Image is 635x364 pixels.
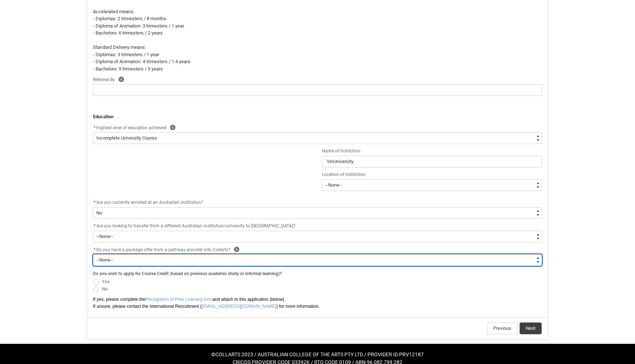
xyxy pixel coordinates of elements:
[93,77,115,82] span: Referred By
[96,247,230,252] span: Do you have a package offer from a pathway provider into Collarts?
[93,65,542,73] p: - Bachelors: 9 trimesters / 3 years
[93,51,542,58] p: - Diplomas: 3 trimesters / 1 year
[146,297,213,302] a: Recognition of Prior Learning form
[93,271,282,276] span: Do you wish to apply for Course Credit (based on previous academic study or informal learning)?
[322,148,360,154] span: Name of Institution
[94,125,96,130] abbr: required
[487,322,517,334] button: Previous
[93,58,542,65] p: - Diploma of Animation: 4 trimesters / 1.4 years
[96,200,203,205] span: Are you currently enrolled at an Australian institution?
[96,125,166,130] span: Highest level of education achieved
[102,279,110,284] span: Yes
[102,286,108,292] span: No
[94,223,96,228] abbr: required
[213,297,286,302] span: and attach to this application (below).
[93,8,542,15] p: Accelerated means:
[93,114,114,119] strong: Education
[322,172,366,177] span: Location of Institution
[202,304,276,309] a: [EMAIL_ADDRESS][DOMAIN_NAME]
[93,15,542,22] p: - Diplomas: 2 trimesters / 8 months
[93,44,542,51] p: Standard Delivery means:
[93,297,146,302] span: If yes, please complete the
[276,304,320,309] span: ) for more information.
[93,29,542,37] p: - Bachelors: 6 trimesters / 2 years
[520,322,542,334] button: Next
[93,22,542,30] p: - Diploma of Animation: 3 trimesters / 1 year
[94,200,96,205] abbr: required
[93,304,202,309] span: If unsure, please contact the International Recruitment (
[96,223,295,228] span: Are you looking to transfer from a different Australian institution/university to [GEOGRAPHIC_DATA]?
[94,247,96,252] abbr: required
